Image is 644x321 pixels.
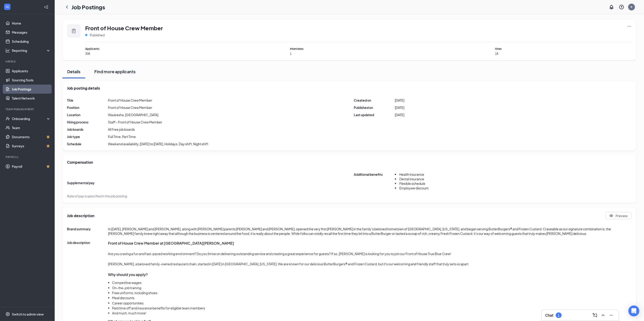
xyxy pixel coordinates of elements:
[600,312,607,319] button: ChevronUp
[12,75,51,85] a: Sourcing Tools
[67,213,94,218] span: Job description
[108,142,208,146] span: Weekend availability, [DATE] to [DATE], Holidays, Day shift, Night shift
[67,105,108,110] span: Position
[108,241,234,246] strong: Front of House Crew Member at [GEOGRAPHIC_DATA][PERSON_NAME]
[608,312,615,319] button: Minimize
[354,105,395,110] span: Published on
[12,141,51,150] a: SurveysCrown
[85,52,222,56] span: 308
[64,4,70,10] svg: ChevronLeft
[67,142,108,146] span: Schedule
[67,194,127,198] span: Rate of pay is specified in the job posting
[609,313,614,318] svg: Minimize
[400,177,424,181] span: Dental insurance
[112,285,470,290] li: On-the-job training
[67,113,108,117] span: Location
[12,19,51,28] a: Home
[5,107,50,111] div: Team Management
[631,5,633,9] div: K
[108,251,470,256] p: Are you craving a fun and fast-paced working environment? Do you thrive on delivering outstanding...
[90,33,105,37] span: Published
[94,69,136,74] div: Find more applicants
[290,52,427,56] span: 1
[495,47,632,51] span: Hires
[400,181,426,186] span: Flexible schedule
[108,261,470,266] p: [PERSON_NAME], a beloved family-owned restaurant chain, started in [DATE] in [GEOGRAPHIC_DATA], [...
[400,186,429,190] span: Employee discount
[67,181,108,185] span: Supplemental pay
[395,98,405,103] span: [DATE]
[12,85,51,94] a: Job Postings
[71,28,77,34] svg: Clipboard
[67,160,93,165] span: Compensation
[495,52,632,56] span: 18
[5,48,10,53] svg: Analysis
[85,24,163,32] span: Front of House Crew Member
[12,132,51,141] a: DocumentsCrown
[600,313,606,318] svg: ChevronUp
[12,48,51,53] div: Reporting
[12,123,51,132] a: Team
[12,37,51,46] a: Scheduling
[606,212,632,219] button: Eye Preview
[108,98,152,103] span: Front of House Crew Member
[12,94,51,103] a: Talent Network
[609,214,613,218] svg: Eye
[5,60,50,63] div: Hiring
[592,313,598,318] svg: ComposeMessage
[354,172,395,193] span: Additional benefits
[619,4,624,10] svg: QuestionInfo
[5,312,10,316] svg: Settings
[108,127,135,132] span: All free job boards
[395,113,405,117] span: [DATE]
[108,227,632,236] span: In [DATE], [PERSON_NAME] and [PERSON_NAME], along with [PERSON_NAME] parents [PERSON_NAME] and [P...
[108,134,136,139] span: Full Time, Part Time
[112,311,470,316] li: And much, much more!
[112,290,470,295] li: Free uniforms, including shoes
[85,47,222,51] span: Applicants
[629,306,639,316] div: Open Intercom Messenger
[108,272,148,277] strong: Why should you apply?
[67,127,108,132] span: Job boards
[400,172,424,176] span: Health insurance
[5,5,10,9] svg: WorkstreamLogo
[558,313,560,317] div: 1
[112,295,470,300] li: Meal discounts
[12,28,51,37] a: Messages
[112,306,470,311] li: Paid time off and insurance benefits for eligible team members
[67,227,108,236] span: Brand summary
[5,155,50,159] div: Payroll
[72,3,105,11] h1: Job Postings
[67,98,108,103] span: Title
[108,105,152,110] div: Front of House Crew Member
[616,213,628,218] span: Preview
[67,134,108,139] span: Job type
[108,113,158,117] span: Waukesha, [GEOGRAPHIC_DATA]
[627,24,632,29] svg: Ellipses
[5,116,10,121] svg: UserCheck
[67,120,108,124] span: Hiring process
[395,105,405,110] span: [DATE]
[67,86,100,91] span: Job posting details
[609,4,614,10] svg: Notifications
[44,5,49,9] svg: Collapse
[108,120,162,124] div: Staff - Front of House Crew Member
[112,301,470,306] li: Career opportunities
[290,47,427,51] span: Interviews
[12,66,51,75] a: Applicants
[67,69,81,74] div: Details
[12,162,51,171] a: PayrollCrown
[591,312,599,319] button: ComposeMessage
[12,116,47,121] div: Onboarding
[112,280,470,285] li: Competitive wages
[354,113,395,117] span: Last updated
[354,98,395,103] span: Created on
[12,312,44,316] div: Switch to admin view
[545,313,554,318] h3: Chat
